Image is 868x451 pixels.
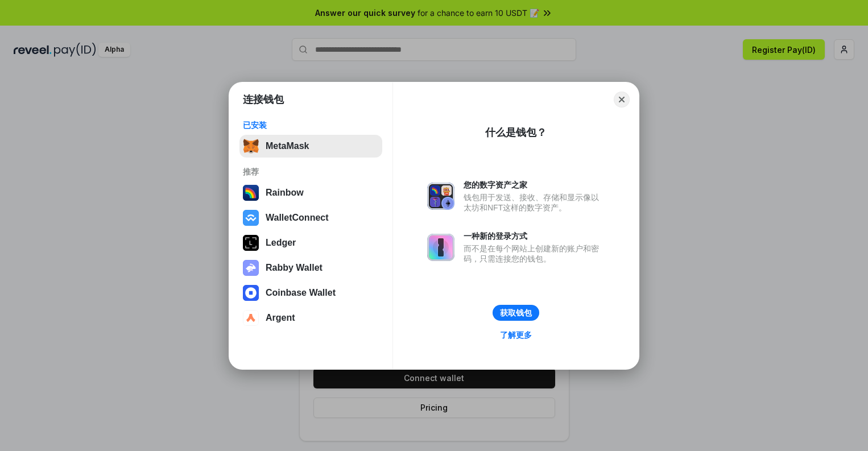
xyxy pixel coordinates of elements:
div: MetaMask [266,141,309,151]
button: 获取钱包 [493,305,539,321]
img: svg+xml,%3Csvg%20width%3D%2228%22%20height%3D%2228%22%20viewBox%3D%220%200%2028%2028%22%20fill%3D... [243,310,259,326]
img: svg+xml,%3Csvg%20width%3D%22120%22%20height%3D%22120%22%20viewBox%3D%220%200%20120%20120%22%20fil... [243,185,259,201]
button: Argent [239,307,382,329]
img: svg+xml,%3Csvg%20width%3D%2228%22%20height%3D%2228%22%20viewBox%3D%220%200%2028%2028%22%20fill%3D... [243,210,259,226]
img: svg+xml,%3Csvg%20fill%3D%22none%22%20height%3D%2233%22%20viewBox%3D%220%200%2035%2033%22%20width%... [243,138,259,154]
div: Coinbase Wallet [266,288,336,298]
img: svg+xml,%3Csvg%20xmlns%3D%22http%3A%2F%2Fwww.w3.org%2F2000%2Fsvg%22%20fill%3D%22none%22%20viewBox... [427,183,454,210]
img: svg+xml,%3Csvg%20xmlns%3D%22http%3A%2F%2Fwww.w3.org%2F2000%2Fsvg%22%20fill%3D%22none%22%20viewBox... [243,260,259,276]
img: svg+xml,%3Csvg%20width%3D%2228%22%20height%3D%2228%22%20viewBox%3D%220%200%2028%2028%22%20fill%3D... [243,285,259,301]
button: Coinbase Wallet [239,282,382,304]
div: Rabby Wallet [266,263,323,273]
button: Ledger [239,231,382,254]
div: 一种新的登录方式 [464,231,605,241]
div: 您的数字资产之家 [464,180,605,190]
div: 了解更多 [500,330,532,340]
button: Rabby Wallet [239,256,382,279]
div: 什么是钱包？ [485,126,547,139]
div: 而不是在每个网站上创建新的账户和密码，只需连接您的钱包。 [464,243,605,264]
h1: 连接钱包 [243,93,284,106]
div: Rainbow [266,188,304,198]
div: Ledger [266,238,296,248]
img: svg+xml,%3Csvg%20xmlns%3D%22http%3A%2F%2Fwww.w3.org%2F2000%2Fsvg%22%20width%3D%2228%22%20height%3... [243,235,259,251]
button: MetaMask [239,135,382,158]
img: svg+xml,%3Csvg%20xmlns%3D%22http%3A%2F%2Fwww.w3.org%2F2000%2Fsvg%22%20fill%3D%22none%22%20viewBox... [427,234,454,261]
div: Argent [266,313,295,323]
div: WalletConnect [266,213,329,223]
button: WalletConnect [239,206,382,229]
div: 已安装 [243,120,379,130]
div: 钱包用于发送、接收、存储和显示像以太坊和NFT这样的数字资产。 [464,192,605,213]
a: 了解更多 [493,328,539,342]
button: Close [614,92,630,107]
div: 推荐 [243,167,379,177]
div: 获取钱包 [500,308,532,318]
button: Rainbow [239,181,382,204]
